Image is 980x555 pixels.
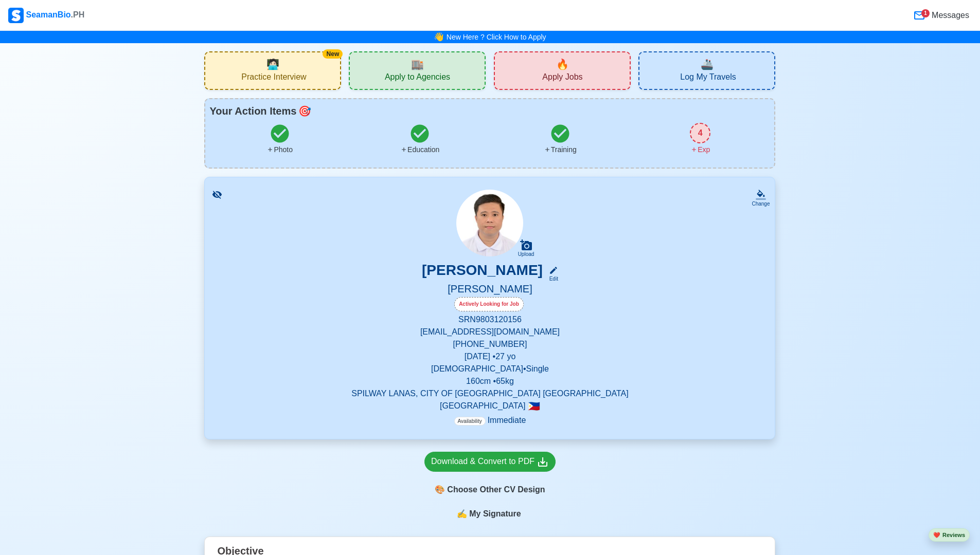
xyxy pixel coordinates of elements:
div: SeamanBio [8,8,84,23]
a: Download & Convert to PDF [424,452,556,472]
div: Photo [266,144,293,155]
p: [DATE] • 27 yo [217,350,762,363]
p: [PHONE_NUMBER] [217,338,762,350]
span: interview [266,57,279,72]
span: Log My Travels [680,72,736,85]
span: travel [701,57,714,72]
span: paint [435,484,445,496]
p: SRN 9803120156 [217,313,762,326]
div: 4 [690,123,710,143]
a: New Here ? Click How to Apply [447,33,546,41]
p: SPILWAY LANAS, CITY OF [GEOGRAPHIC_DATA] [GEOGRAPHIC_DATA] [217,387,762,400]
img: Logo [8,8,24,23]
span: .PH [71,10,85,19]
div: Choose Other CV Design [424,480,556,499]
div: New [323,49,343,59]
button: heartReviews [929,528,970,542]
h3: [PERSON_NAME] [422,262,543,283]
div: Edit [545,275,558,283]
div: Exp [690,144,710,155]
span: sign [457,508,467,520]
span: bell [434,31,444,43]
p: 160 cm • 65 kg [217,375,762,387]
p: [DEMOGRAPHIC_DATA] • Single [217,363,762,375]
h5: [PERSON_NAME] [217,283,762,297]
span: Apply to Agencies [385,72,450,85]
span: todo [298,103,311,119]
div: Download & Convert to PDF [431,455,549,468]
span: agencies [411,57,424,72]
div: Change [752,200,770,208]
div: Upload [518,251,534,257]
span: My Signature [467,508,523,520]
div: 1 [921,9,930,17]
span: 🇵🇭 [528,401,540,411]
p: [GEOGRAPHIC_DATA] [217,400,762,412]
div: Education [400,144,439,155]
span: Apply Jobs [542,72,582,85]
span: Practice Interview [241,72,306,85]
p: Immediate [454,414,526,427]
div: Training [544,144,577,155]
span: Messages [930,9,969,22]
span: Availability [454,417,486,425]
span: new [556,57,569,72]
span: heart [933,532,940,538]
div: Actively Looking for Job [454,297,524,311]
p: [EMAIL_ADDRESS][DOMAIN_NAME] [217,326,762,338]
div: Your Action Items [209,103,770,119]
